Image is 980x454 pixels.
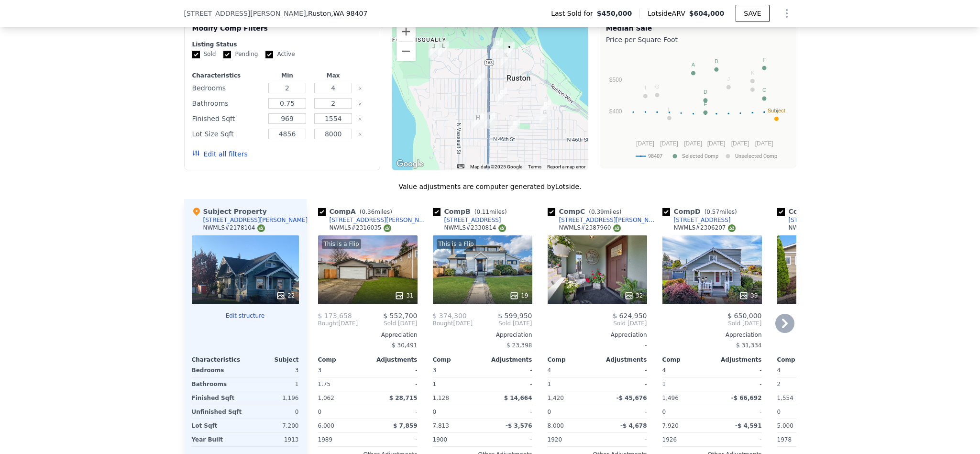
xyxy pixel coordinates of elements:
div: Adjustments [597,356,647,364]
input: Sold [192,51,200,58]
text: 98407 [648,153,662,159]
div: 1,196 [247,391,299,405]
span: -$ 3,576 [506,422,532,429]
span: 0 [777,409,781,415]
a: Open this area in Google Maps (opens a new window) [394,158,426,170]
div: NWMLS # 2178104 [203,224,265,232]
div: Finished Sqft [192,391,243,405]
a: [STREET_ADDRESS][PERSON_NAME] [318,216,429,224]
div: [STREET_ADDRESS][PERSON_NAME] [203,216,308,224]
text: H [750,78,754,84]
span: 0.57 [706,209,719,215]
div: 32 [624,291,643,300]
span: -$ 66,692 [731,395,762,401]
div: Comp C [548,207,626,216]
span: 0 [318,409,322,415]
div: Adjustments [712,356,762,364]
span: ( miles) [701,209,741,215]
span: Last Sold for [551,9,597,18]
span: $ 28,715 [389,395,418,401]
div: 4908 N Winnifred St [496,88,507,104]
div: Price per Square Foot [606,33,790,46]
div: Lot Size Sqft [192,127,263,141]
div: [STREET_ADDRESS] [674,216,731,224]
img: NWMLS Logo [384,224,391,232]
text: Selected Comp [682,153,718,159]
div: 3 [247,364,299,377]
span: $604,000 [689,10,725,17]
div: - [714,405,762,419]
div: NWMLS # 2306207 [674,224,736,232]
span: $ 7,859 [393,422,417,429]
span: [STREET_ADDRESS][PERSON_NAME] [184,9,306,18]
div: 5319 N Highland St [493,38,503,55]
div: [STREET_ADDRESS] [444,216,501,224]
button: Clear [358,117,362,121]
div: 0 [247,405,299,419]
div: Bedrooms [192,81,263,95]
div: Comp [548,356,597,364]
div: - [370,433,418,446]
div: - [370,364,418,377]
div: Subject [245,356,299,364]
span: Sold [DATE] [662,320,762,327]
div: - [714,433,762,446]
button: Edit structure [192,312,299,320]
span: $ 624,950 [613,312,647,320]
span: 1,062 [318,395,334,401]
button: Zoom in [396,22,416,41]
text: J [727,76,730,82]
text: $400 [609,108,622,115]
input: Pending [223,51,231,58]
div: Comp E [777,207,855,216]
span: 4 [777,367,781,374]
div: 5211 N Winnifred St [501,50,511,66]
div: Unfinished Sqft [192,405,243,419]
span: 3 [318,367,322,374]
text: [DATE] [731,140,749,147]
a: Report a map error [547,164,585,169]
div: 5104 N 48th St [540,108,550,124]
div: NWMLS # 2323915 [789,224,850,232]
text: L [668,107,671,112]
a: [STREET_ADDRESS] [777,216,846,224]
div: Comp [662,356,712,364]
div: 5014 N Visscher St [474,73,484,89]
div: 5302 N Shirley St [504,42,515,58]
div: - [548,339,647,352]
span: 5,000 [777,422,793,429]
div: [DATE] [318,320,358,327]
span: 7,813 [433,422,449,429]
div: [DATE] [433,320,473,327]
div: Max [312,72,354,79]
div: This is a Flip [437,239,476,249]
span: 0.11 [476,209,489,215]
span: $ 31,334 [736,342,761,349]
span: $ 173,658 [318,312,352,320]
text: A [692,62,695,67]
div: Appreciation [662,331,762,339]
div: 1978 [777,433,825,446]
div: 2 [777,377,825,391]
div: 7,200 [247,419,299,432]
span: 1,554 [777,395,793,401]
div: 1 [433,377,481,391]
div: Comp [318,356,368,364]
div: Appreciation [318,331,418,339]
div: Comp B [433,207,511,216]
div: Comp A [318,207,396,216]
div: Appreciation [548,331,647,339]
img: NWMLS Logo [728,224,736,232]
span: Sold [DATE] [473,320,532,327]
div: Year Built [192,433,243,446]
div: Appreciation [777,331,877,339]
div: - [370,377,418,391]
span: $ 650,000 [727,312,761,320]
span: Bought [433,320,453,327]
span: -$ 45,676 [617,395,647,401]
button: Edit all filters [192,149,248,159]
img: Google [394,158,426,170]
div: - [599,405,647,419]
text: F [762,57,766,63]
div: Finished Sqft [192,112,263,125]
